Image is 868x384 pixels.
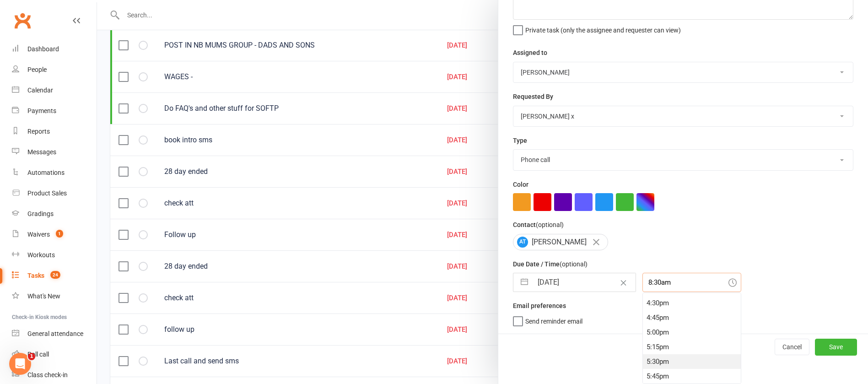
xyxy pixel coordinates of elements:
[513,259,588,269] label: Due Date / Time
[643,369,741,384] div: 5:45pm
[513,135,527,146] label: Type
[27,45,59,53] div: Dashboard
[12,324,97,344] a: General attendance kiosk mode
[11,9,34,32] a: Clubworx
[27,292,60,300] div: What's New
[517,237,528,248] span: AT
[27,128,50,135] div: Reports
[12,142,97,162] a: Messages
[56,230,63,238] span: 1
[513,179,528,189] label: Color
[12,162,97,183] a: Automations
[513,234,608,250] div: [PERSON_NAME]
[513,220,564,230] label: Contact
[27,251,55,259] div: Workouts
[643,296,741,310] div: 4:30pm
[525,23,681,34] span: Private task (only the assignee and requester can view)
[27,351,49,358] div: Roll call
[815,339,857,355] button: Save
[27,87,53,94] div: Calendar
[615,274,631,291] button: Clear Date
[27,189,67,197] div: Product Sales
[27,66,47,73] div: People
[513,301,566,311] label: Email preferences
[513,48,547,58] label: Assigned to
[27,231,50,238] div: Waivers
[9,353,31,375] iframe: Intercom live chat
[775,339,809,355] button: Cancel
[12,121,97,142] a: Reports
[28,353,35,360] span: 1
[513,92,553,102] label: Requested By
[12,204,97,224] a: Gradings
[12,101,97,121] a: Payments
[27,272,44,279] div: Tasks
[12,39,97,59] a: Dashboard
[12,59,97,80] a: People
[643,310,741,325] div: 4:45pm
[12,80,97,101] a: Calendar
[560,260,588,268] small: (optional)
[12,224,97,245] a: Waivers 1
[27,210,54,217] div: Gradings
[643,354,741,369] div: 5:30pm
[27,371,68,379] div: Class check-in
[12,344,97,365] a: Roll call
[525,314,582,325] span: Send reminder email
[50,271,60,279] span: 24
[536,221,564,228] small: (optional)
[27,107,56,114] div: Payments
[12,265,97,286] a: Tasks 24
[12,286,97,307] a: What's New
[643,340,741,354] div: 5:15pm
[27,169,65,176] div: Automations
[27,330,83,337] div: General attendance
[643,325,741,340] div: 5:00pm
[12,183,97,204] a: Product Sales
[12,245,97,265] a: Workouts
[27,148,56,156] div: Messages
